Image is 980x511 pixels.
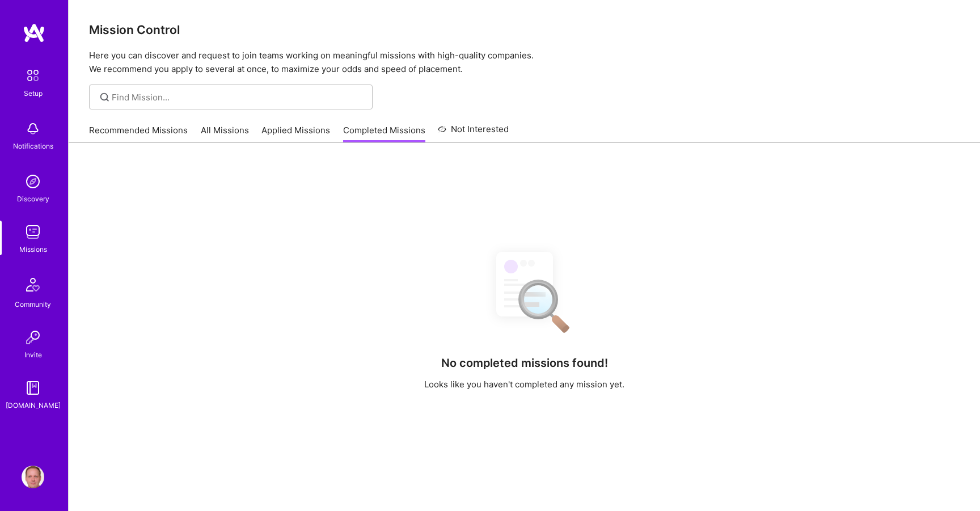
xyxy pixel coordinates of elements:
[6,399,61,411] div: [DOMAIN_NAME]
[19,243,47,255] div: Missions
[438,123,509,143] a: Not Interested
[21,64,45,87] img: setup
[112,91,364,103] input: Find Mission...
[89,23,960,37] h3: Mission Control
[17,193,49,205] div: Discovery
[15,298,51,310] div: Community
[24,87,43,99] div: Setup
[22,170,44,193] img: discovery
[23,23,45,43] img: logo
[13,140,53,152] div: Notifications
[476,242,573,341] img: No Results
[89,49,960,76] p: Here you can discover and request to join teams working on meaningful missions with high-quality ...
[201,124,249,143] a: All Missions
[19,466,47,488] a: User Avatar
[22,221,44,243] img: teamwork
[22,326,44,349] img: Invite
[22,377,44,399] img: guide book
[22,117,44,140] img: bell
[424,378,624,390] p: Looks like you haven't completed any mission yet.
[441,356,608,370] h4: No completed missions found!
[24,349,42,361] div: Invite
[343,124,425,143] a: Completed Missions
[19,271,47,298] img: Community
[98,91,111,104] i: icon SearchGrey
[89,124,188,143] a: Recommended Missions
[22,466,44,488] img: User Avatar
[261,124,330,143] a: Applied Missions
